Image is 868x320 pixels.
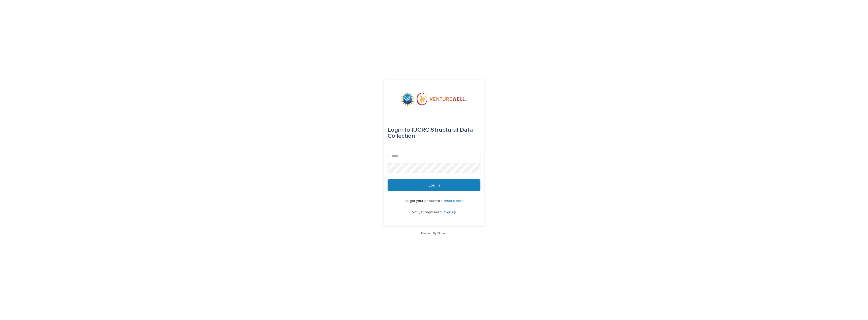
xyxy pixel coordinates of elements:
[428,183,440,187] span: Log in
[388,179,480,191] button: Log in
[444,210,456,214] a: Sign up
[401,92,467,107] img: mWhVGmOKROS2pZaMU8FQ
[421,232,447,235] a: Powered By Stacker
[388,127,410,133] span: Login to
[404,199,443,203] span: Forgot your password?
[443,199,464,203] a: Reset it here
[388,123,480,143] div: IUCRC Structural Data Collection
[412,210,444,214] span: Not yet registered?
